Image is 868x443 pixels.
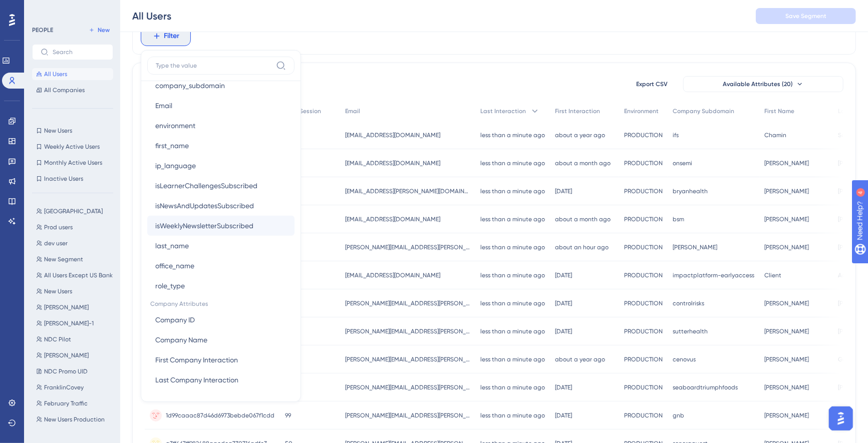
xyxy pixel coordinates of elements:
div: All Users [132,9,171,23]
time: [DATE] [555,328,572,335]
button: isLearnerChallengesSubscribed [147,176,295,196]
span: [PERSON_NAME][EMAIL_ADDRESS][PERSON_NAME][DOMAIN_NAME] [345,327,470,335]
span: [PERSON_NAME] [764,299,809,307]
span: Environment [624,107,659,115]
time: about a year ago [555,132,605,139]
span: Last Interaction [480,107,526,115]
span: [PERSON_NAME][EMAIL_ADDRESS][PERSON_NAME][DOMAIN_NAME] [345,355,470,363]
time: [DATE] [555,272,572,279]
span: [PERSON_NAME] [764,187,809,195]
span: First Name [764,107,794,115]
span: cenovus [673,355,696,363]
span: PRODUCTION [624,411,663,419]
span: [PERSON_NAME] [764,243,809,251]
span: [PERSON_NAME] [764,355,809,363]
button: Weekly Active Users [32,141,113,153]
button: company_subdomain [147,76,295,96]
button: All Companies [32,84,113,96]
span: [PERSON_NAME] [44,351,89,359]
button: New Segment [32,253,119,265]
span: Prod users [44,223,73,231]
span: Save Segment [785,12,826,20]
span: Need Help? [24,3,63,15]
span: Monthly Active Users [44,159,102,167]
time: less than a minute ago [480,272,545,279]
time: about an hour ago [555,244,609,251]
span: onsemi [673,159,692,167]
span: NDC Pilot [44,335,71,343]
time: less than a minute ago [480,132,545,139]
time: about a year ago [555,356,605,363]
time: less than a minute ago [480,384,545,391]
time: [DATE] [555,300,572,307]
span: [PERSON_NAME] [764,215,809,223]
span: Chamin [764,131,786,139]
button: NDC Promo UID [32,365,119,377]
span: isNewsAndUpdatesSubscribed [155,200,254,212]
span: Inactive Users [44,175,83,183]
time: about a month ago [555,216,611,223]
span: ifs [673,131,679,139]
span: dev user [44,239,68,247]
div: 4 [69,5,72,13]
span: Weekly Active Users [44,143,100,151]
button: first_name [147,136,295,156]
span: 99 [285,411,291,419]
time: less than a minute ago [480,216,545,223]
time: less than a minute ago [480,328,545,335]
span: Export CSV [637,80,668,88]
span: PRODUCTION [624,355,663,363]
span: First Company Interaction [155,354,238,366]
button: February Traffic [32,397,119,409]
span: [EMAIL_ADDRESS][DOMAIN_NAME] [345,215,440,223]
span: seaboardtriumphfoods [673,383,738,391]
input: Search [53,49,105,56]
span: [PERSON_NAME]-1 [44,319,94,327]
button: isNewsAndUpdatesSubscribed [147,196,295,216]
span: PRODUCTION [624,215,663,223]
span: All Users [44,70,67,78]
button: ip_language [147,156,295,176]
span: Available Attributes (20) [723,80,793,88]
span: Filter [164,30,180,42]
time: less than a minute ago [480,300,545,307]
span: PRODUCTION [624,243,663,251]
button: [GEOGRAPHIC_DATA] [32,205,119,217]
button: Company ID [147,310,295,330]
button: office_name [147,256,295,276]
span: [PERSON_NAME] [764,383,809,391]
button: New Users [32,285,119,297]
button: New Users [32,125,113,137]
span: Company ID [155,314,195,326]
button: New [85,24,113,36]
button: Prod users [32,221,119,233]
span: controlrisks [673,299,704,307]
button: role_type [147,276,295,296]
button: dev user [32,237,119,249]
span: New [98,26,110,34]
span: 1d99caaac87d46d6973bebde067f1cdd [166,411,274,419]
span: NDC Promo UID [44,367,88,375]
button: FranklinCovey [32,381,119,393]
span: [PERSON_NAME] [764,327,809,335]
button: Company Name [147,330,295,350]
input: Type the value [156,62,272,70]
div: PEOPLE [32,26,53,34]
time: [DATE] [555,188,572,195]
span: bsm [673,215,684,223]
span: Gurgel [838,355,857,363]
button: environment [147,116,295,136]
time: less than a minute ago [480,160,545,167]
span: bryanhealth [673,187,708,195]
span: Email [155,100,172,112]
span: Company Subdomain [673,107,734,115]
span: PRODUCTION [624,299,663,307]
span: [PERSON_NAME] [44,303,89,311]
button: Email [147,96,295,116]
button: Available Attributes (20) [683,76,843,92]
time: less than a minute ago [480,188,545,195]
span: [PERSON_NAME][EMAIL_ADDRESS][PERSON_NAME][DOMAIN_NAME] [345,299,470,307]
span: last_name [155,240,189,252]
